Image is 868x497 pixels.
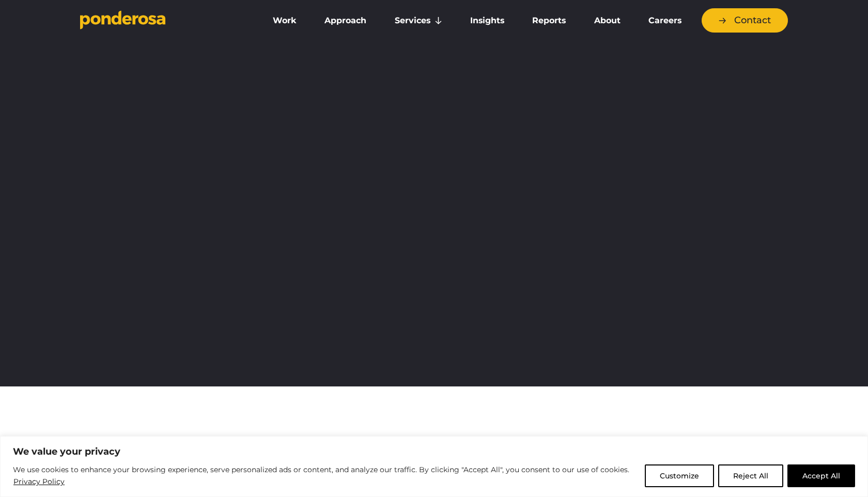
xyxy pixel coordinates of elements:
[645,464,714,487] button: Customize
[458,10,516,32] a: Insights
[637,10,693,32] a: Careers
[520,10,578,32] a: Reports
[261,10,308,32] a: Work
[80,10,245,31] a: Go to homepage
[13,475,65,488] a: Privacy Policy
[787,464,855,487] button: Accept All
[702,8,788,33] a: Contact
[13,464,637,488] p: We use cookies to enhance your browsing experience, serve personalized ads or content, and analyz...
[13,445,855,458] p: We value your privacy
[383,10,454,32] a: Services
[718,464,783,487] button: Reject All
[582,10,632,32] a: About
[313,10,378,32] a: Approach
